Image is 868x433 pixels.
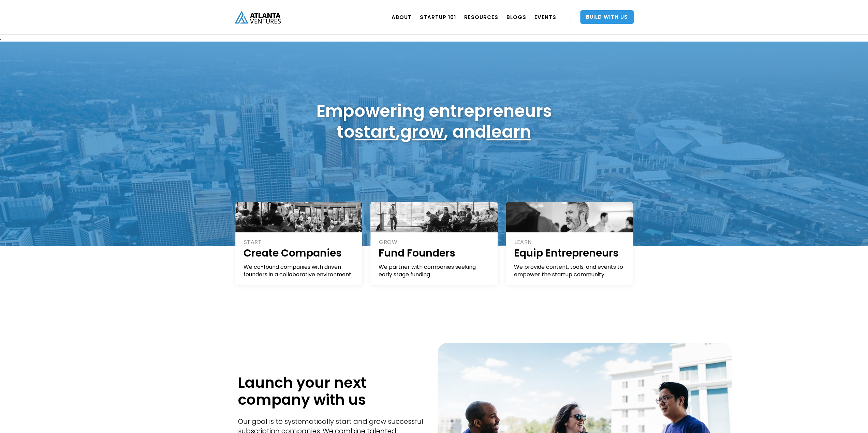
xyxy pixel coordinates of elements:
[379,246,490,260] h1: Fund Founders
[244,238,355,246] div: START
[392,7,412,27] a: ABOUT
[506,7,526,27] a: BLOGS
[534,7,556,27] a: EVENTS
[379,238,490,246] div: GROW
[464,7,498,27] a: RESOURCES
[580,10,634,24] a: Build With Us
[506,202,633,285] a: LEARNEquip EntrepreneursWe provide content, tools, and events to empower the startup community
[355,120,396,144] a: start
[238,374,427,408] h1: Launch your next company with us
[514,246,626,260] h1: Equip Entrepreneurs
[317,100,552,142] h1: Empowering entrepreneurs to , , and
[420,7,456,27] a: Startup 101
[235,202,363,285] a: STARTCreate CompaniesWe co-found companies with driven founders in a collaborative environment
[370,202,498,285] a: GROWFund FoundersWe partner with companies seeking early stage funding
[514,263,626,278] div: We provide content, tools, and events to empower the startup community
[244,263,355,278] div: We co-found companies with driven founders in a collaborative environment
[244,246,355,260] h1: Create Companies
[486,120,531,144] a: learn
[379,263,490,278] div: We partner with companies seeking early stage funding
[514,238,626,246] div: LEARN
[400,120,444,144] a: grow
